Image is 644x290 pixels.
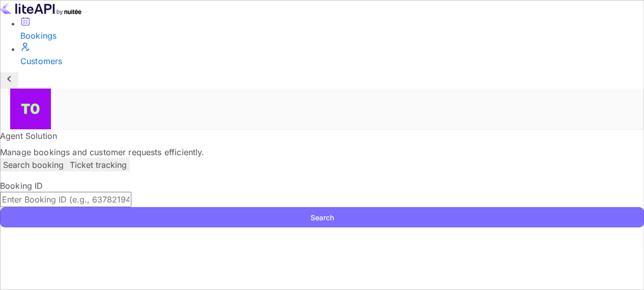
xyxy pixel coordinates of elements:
[20,30,644,42] div: Bookings
[20,55,644,67] div: Customers
[3,159,64,171] p: Search booking
[10,89,51,129] img: Traveloka3PS 02
[20,16,644,42] a: Bookings
[20,42,644,67] a: Customers
[70,159,127,171] p: Ticket tracking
